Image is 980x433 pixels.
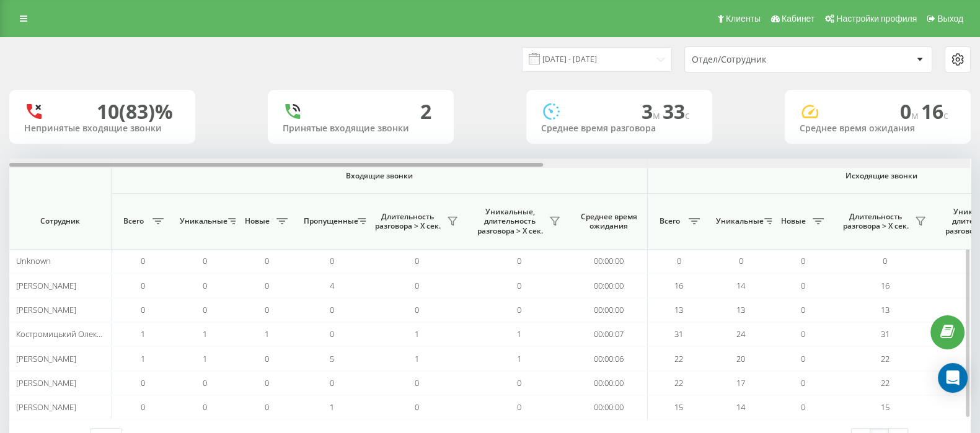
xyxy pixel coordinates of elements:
span: 33 [663,98,690,125]
span: 0 [677,255,681,266]
span: 0 [801,304,805,315]
span: 5 [330,353,334,364]
span: 0 [203,255,207,266]
span: м [911,108,921,122]
span: 0 [415,255,419,266]
span: 0 [415,401,419,413]
span: Выход [937,14,963,24]
span: Пропущенные [304,216,354,226]
span: 1 [203,353,207,364]
span: 0 [141,377,145,388]
span: [PERSON_NAME] [16,280,76,291]
div: Среднее время разговора [541,123,697,134]
td: 00:00:00 [570,273,648,297]
span: Всего [654,216,685,226]
span: 0 [739,255,743,266]
span: 1 [517,328,521,339]
span: Всего [118,216,149,226]
span: 0 [203,304,207,315]
span: 1 [517,353,521,364]
span: 1 [415,328,419,339]
span: 0 [801,353,805,364]
span: 24 [736,328,745,339]
span: 0 [141,401,145,413]
span: 1 [141,328,145,339]
span: 0 [330,304,334,315]
span: 0 [415,377,419,388]
span: 0 [801,328,805,339]
span: 0 [883,255,887,266]
span: 0 [265,377,269,388]
span: 0 [517,401,521,413]
span: 0 [330,255,334,266]
span: [PERSON_NAME] [16,353,76,364]
span: 0 [203,401,207,413]
span: c [685,108,690,122]
span: 0 [517,255,521,266]
span: [PERSON_NAME] [16,401,76,413]
div: Отдел/Сотрудник [692,55,840,65]
span: 0 [265,353,269,364]
span: 1 [330,401,334,413]
span: 0 [517,280,521,291]
span: [PERSON_NAME] [16,377,76,388]
span: Новые [778,216,809,226]
span: 31 [881,328,890,339]
span: Клиенты [726,14,761,24]
span: Костромицький Олександр [16,328,119,339]
span: 4 [330,280,334,291]
span: Длительность разговора > Х сек. [840,212,911,231]
span: 0 [801,401,805,413]
span: 0 [801,255,805,266]
span: 16 [881,280,890,291]
span: 0 [330,328,334,339]
span: 0 [330,377,334,388]
span: 13 [736,304,745,315]
span: 14 [736,280,745,291]
span: 0 [265,304,269,315]
span: 22 [881,353,890,364]
span: 0 [141,255,145,266]
span: 1 [203,328,207,339]
span: Уникальные [180,216,224,226]
span: 0 [801,377,805,388]
td: 00:00:00 [570,371,648,395]
span: Кабинет [782,14,814,24]
span: м [653,108,663,122]
span: 0 [265,255,269,266]
span: 17 [736,377,745,388]
td: 00:00:00 [570,298,648,322]
span: 0 [141,304,145,315]
span: Уникальные [716,216,761,226]
span: Сотрудник [20,216,100,226]
span: 14 [736,401,745,413]
div: Среднее время ожидания [800,123,956,134]
span: Новые [242,216,273,226]
span: [PERSON_NAME] [16,304,76,315]
span: 1 [415,353,419,364]
td: 00:00:06 [570,346,648,370]
span: 16 [674,280,683,291]
div: 2 [420,100,431,123]
span: 3 [642,98,663,125]
span: 13 [674,304,683,315]
span: Настройки профиля [836,14,917,24]
span: 20 [736,353,745,364]
span: Входящие звонки [144,171,615,181]
span: Уникальные, длительность разговора > Х сек. [474,207,545,236]
span: 15 [674,401,683,413]
span: 0 [517,304,521,315]
span: 1 [141,353,145,364]
span: 0 [415,304,419,315]
span: 0 [900,98,921,125]
span: 16 [921,98,948,125]
td: 00:00:07 [570,322,648,346]
span: 0 [141,280,145,291]
td: 00:00:00 [570,395,648,419]
span: 31 [674,328,683,339]
span: 13 [881,304,890,315]
td: 00:00:00 [570,249,648,273]
span: 1 [265,328,269,339]
span: c [943,108,948,122]
div: Open Intercom Messenger [938,363,968,393]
